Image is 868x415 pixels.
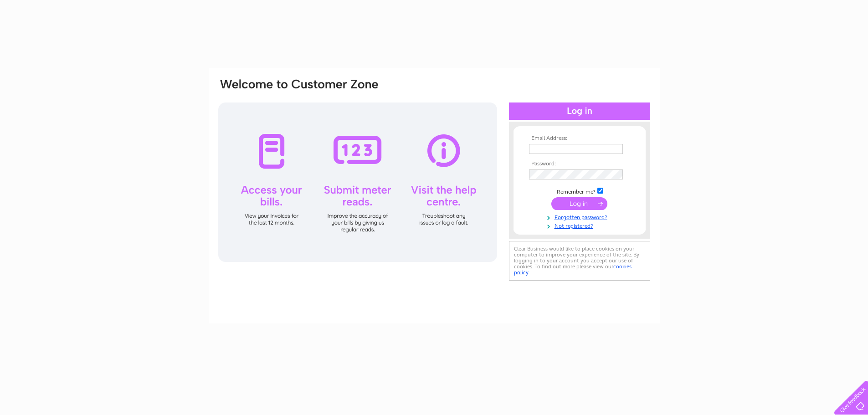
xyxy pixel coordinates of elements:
input: Submit [551,197,607,210]
a: cookies policy [514,263,632,276]
td: Remember me? [527,186,632,195]
th: Email Address: [527,135,632,142]
a: Forgotten password? [529,212,632,221]
div: Clear Business would like to place cookies on your computer to improve your experience of the sit... [509,241,650,281]
th: Password: [527,161,632,167]
a: Not registered? [529,221,632,230]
